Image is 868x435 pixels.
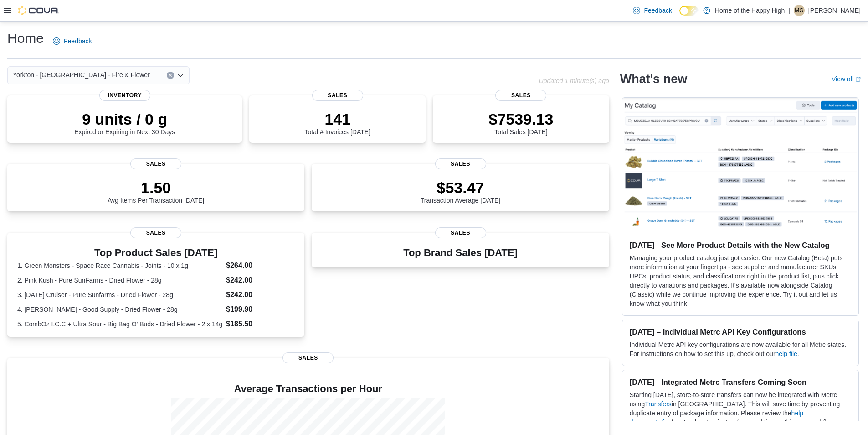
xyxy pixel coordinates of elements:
a: Transfers [645,400,672,408]
div: Machaela Gardner [794,5,805,16]
p: Individual Metrc API key configurations are now available for all Metrc states. For instructions ... [630,340,851,358]
a: View allExternal link [832,75,861,83]
span: Dark Mode [679,16,680,16]
span: Feedback [64,37,92,46]
span: Feedback [644,6,672,15]
p: Starting [DATE], store-to-store transfers can now be integrated with Metrc using in [GEOGRAPHIC_D... [630,390,851,427]
p: 141 [305,110,370,128]
dd: $264.00 [226,260,294,271]
p: 9 units / 0 g [74,110,175,128]
dt: 1. Green Monsters - Space Race Cannabis - Joints - 10 x 1g [17,261,222,270]
span: Inventory [99,90,150,101]
span: Sales [130,227,181,238]
a: Feedback [49,32,95,50]
h3: Top Brand Sales [DATE] [403,247,518,258]
span: Sales [435,227,486,238]
p: | [788,5,790,16]
h2: What's new [620,72,687,86]
span: Sales [495,90,546,101]
dd: $185.50 [226,319,294,330]
p: 1.50 [108,178,204,197]
dd: $199.90 [226,304,294,315]
span: Yorkton - [GEOGRAPHIC_DATA] - Fire & Flower [13,69,150,80]
p: $7539.13 [488,110,553,128]
button: Clear input [167,72,174,79]
h3: [DATE] - Integrated Metrc Transfers Coming Soon [630,377,851,387]
svg: External link [855,77,861,82]
dt: 2. Pink Kush - Pure SunFarms - Dried Flower - 28g [17,276,222,285]
h3: [DATE] – Individual Metrc API Key Configurations [630,327,851,336]
span: Sales [130,158,181,169]
p: Managing your product catalog just got easier. Our new Catalog (Beta) puts more information at yo... [630,253,851,308]
dt: 4. [PERSON_NAME] - Good Supply - Dried Flower - 28g [17,305,222,314]
p: Updated 1 minute(s) ago [539,77,609,84]
div: Expired or Expiring in Next 30 Days [74,110,175,136]
h3: [DATE] - See More Product Details with the New Catalog [630,241,851,250]
dd: $242.00 [226,289,294,300]
div: Transaction Average [DATE] [421,178,501,204]
div: Total # Invoices [DATE] [305,110,370,136]
input: Dark Mode [679,6,699,16]
dd: $242.00 [226,275,294,286]
h3: Top Product Sales [DATE] [17,247,295,258]
a: Feedback [629,1,675,20]
div: Avg Items Per Transaction [DATE] [108,178,204,204]
span: MG [795,5,803,16]
span: Sales [282,352,334,363]
span: Sales [435,158,486,169]
dt: 3. [DATE] Cruiser - Pure Sunfarms - Dried Flower - 28g [17,290,222,299]
span: Sales [312,90,363,101]
div: Total Sales [DATE] [488,110,553,136]
dt: 5. CombOz I.C.C + Ultra Sour - Big Bag O' Buds - Dried Flower - 2 x 14g [17,320,222,329]
p: Home of the Happy High [715,5,785,16]
img: Cova [18,6,59,15]
p: $53.47 [421,178,501,197]
h4: Average Transactions per Hour [15,383,602,394]
h1: Home [7,29,44,47]
a: help file [776,350,797,357]
p: [PERSON_NAME] [808,5,861,16]
button: Open list of options [177,72,184,79]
